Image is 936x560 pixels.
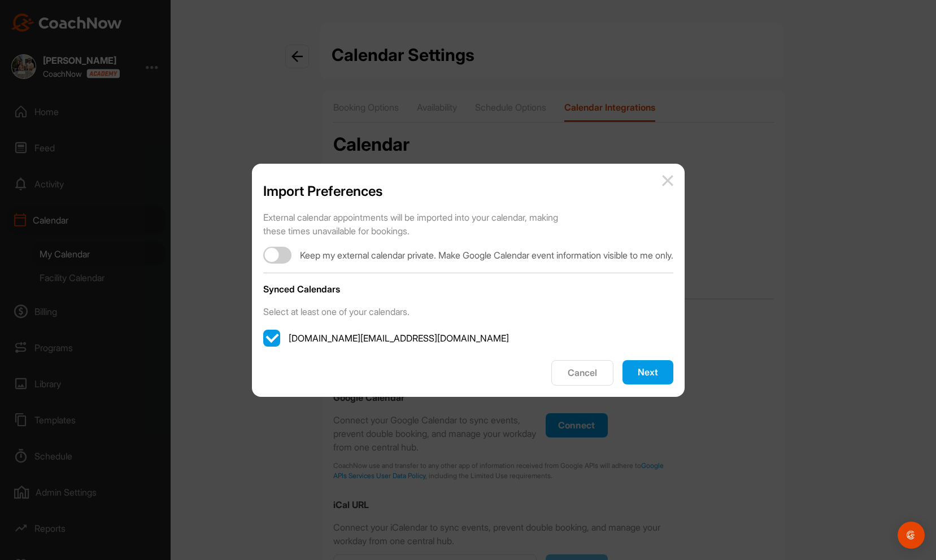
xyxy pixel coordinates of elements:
[622,360,673,384] button: Next
[300,248,673,262] span: Keep my external calendar private. Make Google Calendar event information visible to me only.
[263,305,673,318] div: Select at least one of your calendars.
[263,181,673,202] div: Import Preferences
[551,360,613,386] button: Cancel
[263,330,673,347] label: [DOMAIN_NAME][EMAIL_ADDRESS][DOMAIN_NAME]
[263,282,673,296] div: Synced Calendars
[263,211,574,238] div: External calendar appointments will be imported into your calendar, making these times unavailabl...
[662,175,673,186] img: X
[898,522,925,549] div: Open Intercom Messenger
